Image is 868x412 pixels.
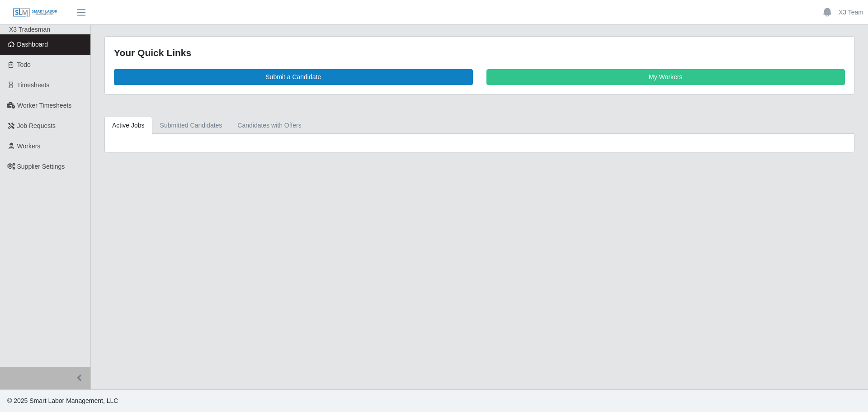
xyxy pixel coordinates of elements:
span: Workers [17,142,41,150]
a: Submit a Candidate [114,69,473,85]
a: Candidates with Offers [230,117,309,134]
a: X3 Team [839,8,863,17]
span: X3 Tradesman [9,26,50,33]
span: Todo [17,61,31,68]
img: SLM Logo [13,8,58,18]
span: Supplier Settings [17,163,65,170]
a: Submitted Candidates [152,117,230,134]
a: My Workers [486,69,845,85]
span: Worker Timesheets [17,102,71,109]
div: Your Quick Links [114,46,845,60]
span: Job Requests [17,122,56,129]
a: Active Jobs [104,117,152,134]
span: Dashboard [17,41,48,48]
span: Timesheets [17,81,50,89]
span: © 2025 Smart Labor Management, LLC [7,397,118,404]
